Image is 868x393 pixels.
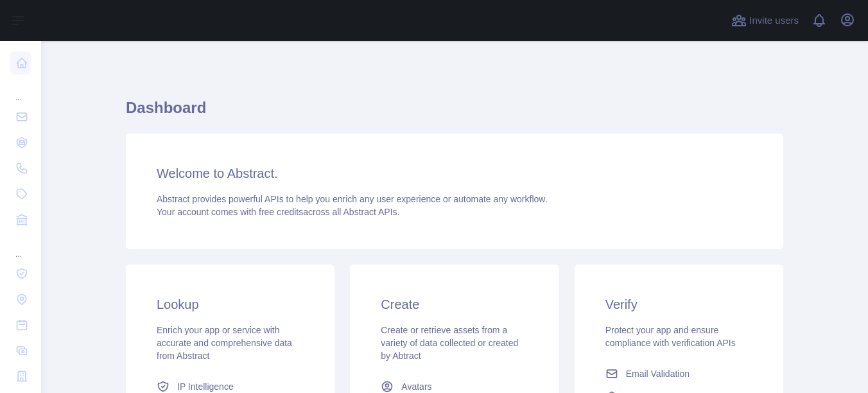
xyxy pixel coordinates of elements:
[381,295,528,313] h3: Create
[381,325,518,361] span: Create or retrieve assets from a variety of data collected or created by Abtract
[10,77,31,103] div: ...
[605,295,752,313] h3: Verify
[749,13,799,28] span: Invite users
[157,325,292,361] span: Enrich your app or service with accurate and comprehensive data from Abstract
[605,325,736,348] span: Protect your app and ensure compliance with verification APIs
[157,207,399,217] span: Your account comes with across all Abstract APIs.
[157,194,548,204] span: Abstract provides powerful APIs to help you enrich any user experience or automate any workflow.
[177,380,234,393] span: IP Intelligence
[126,98,783,128] h1: Dashboard
[729,10,801,31] button: Invite users
[600,362,758,385] a: Email Validation
[157,295,304,313] h3: Lookup
[401,380,431,393] span: Avatars
[157,164,752,182] h3: Welcome to Abstract.
[626,367,690,380] span: Email Validation
[259,207,303,217] span: free credits
[10,234,31,259] div: ...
